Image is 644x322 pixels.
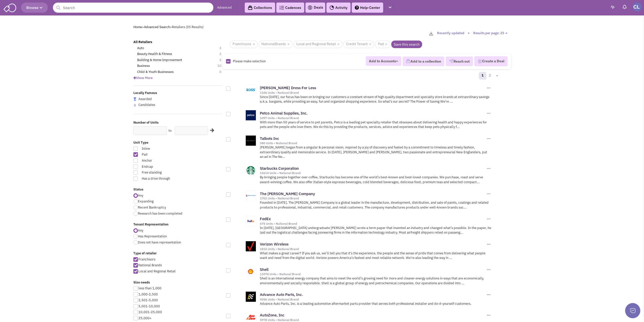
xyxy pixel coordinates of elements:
span: Inline [138,146,195,151]
span: Any [138,193,143,198]
p: In [DATE], [GEOGRAPHIC_DATA] undergraduate [PERSON_NAME] wrote a term paper that invented an indu... [260,226,491,235]
a: Advanced Search [144,25,170,29]
a: Collections [245,3,275,13]
div: 675 Units • National Brand [260,222,486,226]
input: Search [53,3,213,13]
span: Endcap [138,164,195,169]
a: Save this search [391,41,422,48]
a: 2 [486,72,494,80]
a: Activity [326,3,350,13]
img: Rectangle.png [226,59,231,64]
a: Home [133,25,142,29]
a: Colton Love [633,3,641,11]
span: 10 [217,64,226,68]
span: Does not have representation [138,240,181,244]
p: With more than 50 years of service to pet parents, Petco is a leading pet specialty retailer that... [260,120,491,129]
img: Deal-Dollar.png [477,59,482,64]
img: Activity.png [329,5,334,10]
label: Tenant Representation [133,222,223,227]
img: icon-collection-lavender-black.svg [248,5,253,10]
span: Franchisors [138,257,155,261]
a: Verizon Wireless [260,242,288,247]
a: Talbots Inc [260,136,279,141]
a: Building & Home Improvement [137,58,182,63]
a: Child & Youth Businesses [137,70,174,74]
span: Local and Regional Retail [294,41,342,48]
img: icon-deals.svg [307,5,313,11]
p: By bringing people together over coffee, Starbucks has become one of the world’s best-known and b... [260,175,491,184]
div: 5978 Units • National Brand [260,318,486,322]
span: Retailers (35 Results) [172,25,203,29]
span: Free standing [138,170,195,175]
div: 1702 Units • National Brand [260,196,486,200]
span: 1,000-2,500 [138,292,158,296]
a: Advanced [217,5,232,10]
a: Beauty Health & Fitness [137,52,172,56]
a: Auto [137,46,144,51]
div: 1815 Units • National Brand [260,247,486,251]
a: 1 [479,72,486,80]
a: Shell [260,267,268,272]
span: 0 [219,70,226,74]
a: The [PERSON_NAME] Company [260,191,315,196]
span: > [142,25,144,29]
span: less than 1,000 [138,286,161,290]
img: Cadences_logo.png [279,6,284,9]
span: Pad [375,41,390,48]
img: VectorPaper_Plane.png [449,59,453,63]
span: 3 [219,46,226,51]
span: 2,501-5,000 [138,298,158,302]
a: FedEx [260,216,271,221]
span: 3 [219,58,226,63]
label: Size needs [133,280,223,285]
a: × [253,42,255,47]
button: Create a Deal [474,56,508,66]
p: Advance Auto Parts, Inc. is a leading automotive aftermarket parts provider that serves both prof... [260,301,491,306]
p: Founded in [DATE], The [PERSON_NAME] Company is a global leader in the manufacture, development, ... [260,200,491,210]
a: Petco Animal Supplies, Inc. [260,111,307,116]
a: » [493,72,501,80]
button: Add to a collection [403,56,444,66]
span: Franchisors [230,41,258,48]
img: SmartAdmin [4,3,16,12]
img: download-2-24.png [429,32,433,35]
div: 1106 Units • National Brand [260,91,486,95]
span: Credit Tenant [343,41,374,48]
label: to [169,128,172,133]
a: Cadences [276,3,304,13]
label: Locally Famous [133,91,223,96]
button: Browse [21,3,48,13]
span: Please make selection [233,59,266,63]
div: 11078 Units • National Brand [260,272,486,276]
a: [PERSON_NAME] Dress For Less [260,85,316,90]
div: Search Nearby [206,127,215,134]
span: Show More [133,76,153,80]
span: NationalBrands [259,41,292,48]
span: Research has been completed [138,211,182,216]
span: > [170,25,172,29]
img: icon-collection-lavender.png [406,59,410,63]
a: Advance Auto Parts, Inc. [260,292,303,297]
label: Number of Units [133,120,223,125]
img: locallyfamous-upvote.png [133,104,136,107]
span: Pad [138,152,195,157]
a: Deals [307,5,323,11]
a: Business [137,64,150,68]
div: 13614 Units • National Brand [260,171,486,175]
a: × [385,42,387,47]
span: Local and Regional Retail [138,269,176,273]
div: 4356 Units • National Brand [260,297,486,301]
label: Type of retailer [133,251,223,256]
a: All Retailers [133,40,152,45]
span: 2 [219,52,226,56]
span: 25,000+ [138,316,152,320]
label: Unit Type [133,140,223,145]
p: Shell is an international energy company that aims to meet the world’s growing need for more and ... [260,276,491,286]
p: Since [DATE], our focus has been on bringing our customers a constant stream of high quality depa... [260,95,491,104]
a: Help-Center [352,3,383,13]
button: Reach out [446,56,473,66]
p: What makes a great career? If you ask us, we’ll tell you that it’s the experience, the people and... [260,251,491,260]
span: Recent Bankruptcy [138,205,166,210]
label: Status [133,187,223,192]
